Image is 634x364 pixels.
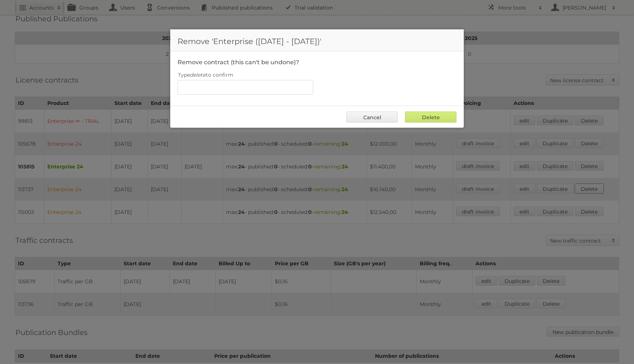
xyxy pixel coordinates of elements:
[346,112,398,123] a: Cancel
[170,29,464,51] h1: Remove 'Enterprise ([DATE] - [DATE])'
[190,72,206,78] em: delete
[178,70,456,80] label: Type to confirm
[178,59,299,66] legend: Remove contract (this can't be undone)?
[405,112,456,123] input: Delete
